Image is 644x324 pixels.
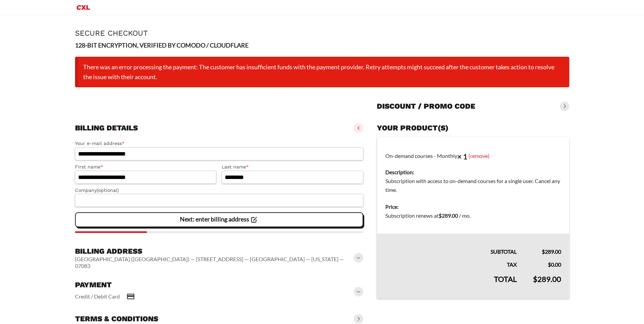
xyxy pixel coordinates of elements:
[533,274,537,284] span: $
[385,202,561,211] dt: Price:
[377,137,569,199] td: On-demand courses - Monthly
[75,256,355,269] vaadin-horizontal-layout: [GEOGRAPHIC_DATA] ([GEOGRAPHIC_DATA]) — [STREET_ADDRESS] — [GEOGRAPHIC_DATA] — [US_STATE] — 07083
[377,269,525,299] th: Total
[385,212,471,219] span: Subscription renews at .
[439,212,442,219] span: $
[542,248,561,255] bdi: 289.00
[75,29,569,37] h1: Secure Checkout
[439,212,458,219] bdi: 289.00
[222,305,234,317] vaadin-button: Close Notification
[75,140,364,147] label: Your e-mail address
[377,256,525,269] th: Tax
[360,307,380,313] a: Pay now
[385,168,561,177] dt: Description:
[75,212,364,227] vaadin-button: Next: enter billing address
[75,290,142,303] vaadin-horizontal-layout: Credit / Debit Card
[459,212,470,219] span: / mo
[385,177,561,194] dd: Subscription with access to on-demand courses for a single user. Cancel any time.
[75,57,569,88] li: There was an error processing the payment: The customer has insufficient funds with the payment p...
[75,280,142,290] h3: Payment
[75,247,355,256] h3: Billing address
[548,261,561,268] bdi: 0.00
[222,163,363,171] label: Last name
[75,186,364,194] label: Company
[533,274,561,284] bdi: 289.00
[75,123,138,133] h3: Billing details
[377,102,475,111] h3: Discount / promo code
[377,234,525,256] th: Subtotal
[542,248,545,255] span: $
[75,163,217,171] label: First name
[97,187,119,193] span: (optional)
[120,290,142,303] img: Credit / Debit Card
[468,152,490,159] a: (remove)
[548,261,551,268] span: $
[75,41,249,49] strong: 128-BIT ENCRYPTION, VERIFIED BY COMODO / CLOUDFLARE
[240,307,406,314] p: You already have existing un-paid order, please click to proceed.
[457,152,467,161] strong: × 1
